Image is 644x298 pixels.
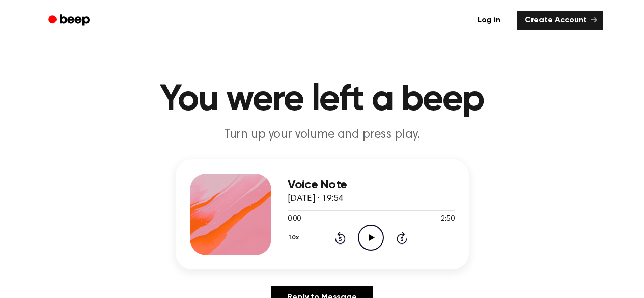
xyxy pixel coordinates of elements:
[441,214,454,225] span: 2:50
[517,11,603,30] a: Create Account
[127,126,518,143] p: Turn up your volume and press play.
[288,194,344,203] span: [DATE] · 19:54
[467,9,511,32] a: Log in
[62,82,583,118] h1: You were left a beep
[288,229,303,247] button: 1.0x
[288,214,301,225] span: 0:00
[288,178,455,192] h3: Voice Note
[41,11,99,31] a: Beep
